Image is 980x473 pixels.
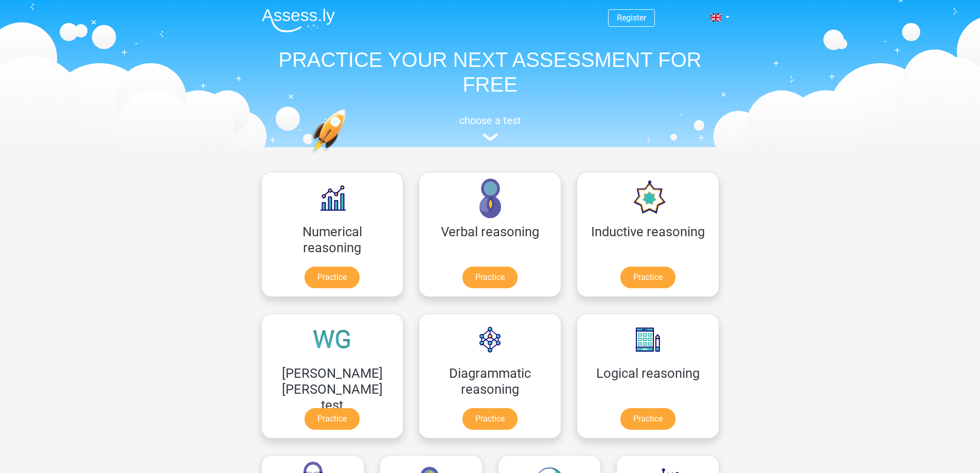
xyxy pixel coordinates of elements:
[483,133,498,141] img: assessment
[620,408,675,430] a: Practice
[310,109,386,202] img: practice
[254,114,727,127] h5: choose a test
[305,267,360,288] a: Practice
[262,8,335,32] img: Assessly
[462,408,518,430] a: Practice
[305,408,360,430] a: Practice
[462,267,518,288] a: Practice
[620,267,675,288] a: Practice
[254,114,727,142] a: choose a test
[617,13,646,23] a: Register
[254,47,727,97] h1: PRACTICE YOUR NEXT ASSESSMENT FOR FREE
